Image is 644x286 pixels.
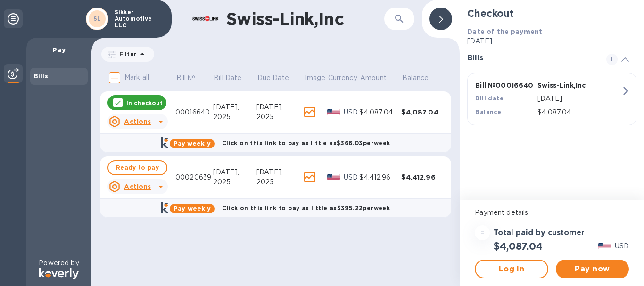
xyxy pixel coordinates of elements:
button: Ready to pay [107,160,167,175]
span: Bill № [176,73,208,83]
p: Bill Date [214,73,241,83]
p: Currency [328,73,357,83]
span: Pay now [563,263,621,275]
p: Swiss-Link,Inc [537,81,596,90]
img: USD [598,243,611,249]
p: Powered by [39,258,79,268]
u: Actions [124,183,151,190]
p: USD [344,107,360,117]
p: Payment details [475,208,629,218]
p: $4,087.04 [537,107,621,117]
p: USD [615,241,629,251]
p: [DATE] [467,36,636,46]
button: Bill №00016640Swiss-Link,IncBill date[DATE]Balance$4,087.04 [467,73,636,125]
div: $4,412.96 [401,172,443,182]
button: Log in [475,260,548,278]
div: [DATE], [213,102,257,112]
button: Pay now [556,260,629,278]
b: Click on this link to pay as little as $395.22 per week [222,204,390,212]
p: Bill № [176,73,196,83]
b: Bill date [475,95,504,102]
p: [DATE] [537,94,621,104]
b: Pay weekly [173,140,211,147]
img: USD [327,109,340,115]
p: In checkout [126,99,163,107]
div: $4,087.04 [401,107,443,117]
b: SL [93,15,101,22]
p: Due Date [257,73,289,83]
p: Bill № 00016640 [475,81,534,90]
b: Click on this link to pay as little as $366.03 per week [222,139,390,147]
div: [DATE], [213,167,257,177]
b: Pay weekly [173,205,211,212]
div: 00016640 [175,107,213,117]
p: Sikker Automotive LLC [115,9,162,29]
span: Amount [360,73,399,83]
p: Amount [360,73,387,83]
span: Ready to pay [116,162,159,173]
div: [DATE], [256,167,304,177]
b: Balance [475,108,501,115]
div: 2025 [213,112,257,122]
span: Balance [402,73,441,83]
b: Date of the payment [467,28,542,35]
div: 2025 [213,177,257,187]
span: Due Date [257,73,301,83]
img: USD [327,174,340,180]
h2: $4,087.04 [494,240,542,252]
u: Actions [124,118,151,125]
h3: Bills [467,54,595,63]
div: 2025 [256,177,304,187]
span: Log in [483,263,539,275]
img: Logo [39,268,79,279]
h2: Checkout [467,8,636,19]
div: 2025 [256,112,304,122]
span: Bill Date [214,73,254,83]
div: [DATE], [256,102,304,112]
h1: Swiss-Link,Inc [226,9,384,29]
p: Mark all [124,73,149,82]
span: 1 [606,54,618,65]
b: Bills [34,73,48,80]
p: Balance [402,73,429,83]
p: Pay [34,45,84,55]
h3: Total paid by customer [494,229,585,237]
p: Image [305,73,326,83]
p: Filter [116,50,137,58]
div: $4,412.96 [359,172,401,182]
p: USD [344,172,360,182]
div: $4,087.04 [359,107,401,117]
div: 00020639 [175,172,213,182]
div: = [475,225,490,240]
